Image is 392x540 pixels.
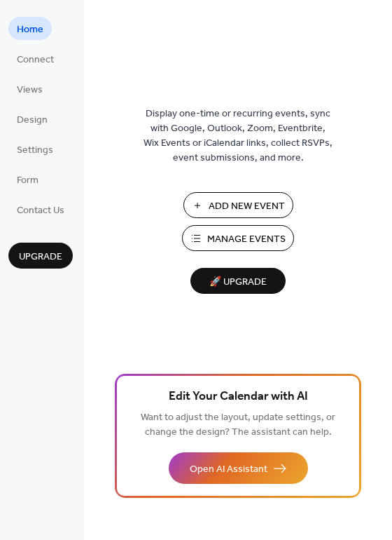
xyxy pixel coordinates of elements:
[17,203,64,218] span: Contact Us
[8,243,73,269] button: Upgrade
[17,143,53,158] span: Settings
[169,387,308,407] span: Edit Your Calendar with AI
[141,408,335,442] span: Want to adjust the layout, update settings, or change the design? The assistant can help.
[190,462,267,477] span: Open AI Assistant
[209,199,285,214] span: Add New Event
[17,53,54,67] span: Connect
[19,250,62,264] span: Upgrade
[8,77,51,100] a: Views
[8,47,62,70] a: Connect
[8,137,62,161] a: Settings
[8,198,73,221] a: Contact Us
[199,273,277,292] span: 🚀 Upgrade
[169,452,308,484] button: Open AI Assistant
[8,168,47,191] a: Form
[182,225,294,251] button: Manage Events
[17,22,43,37] span: Home
[190,268,286,294] button: 🚀 Upgrade
[143,107,332,166] span: Display one-time or recurring events, sync with Google, Outlook, Zoom, Eventbrite, Wix Events or ...
[8,17,52,40] a: Home
[17,173,38,188] span: Form
[183,192,293,218] button: Add New Event
[8,107,56,130] a: Design
[207,232,286,247] span: Manage Events
[17,113,48,128] span: Design
[17,83,43,97] span: Views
